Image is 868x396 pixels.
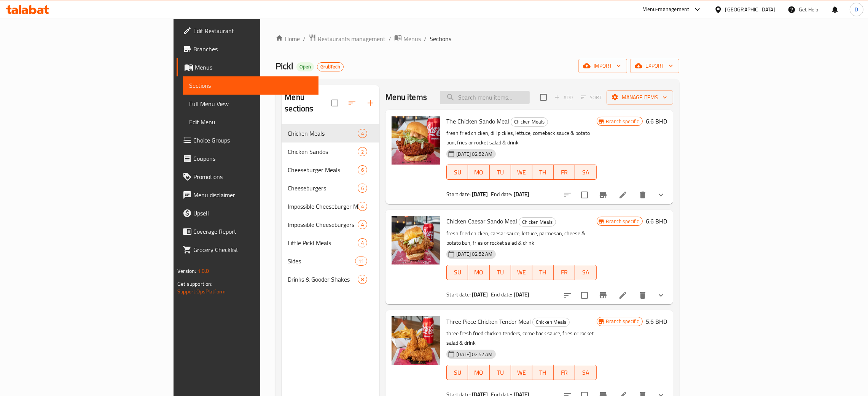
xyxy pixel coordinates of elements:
[532,365,554,380] button: TH
[511,117,548,127] div: Chicken Meals
[471,267,486,278] span: MO
[440,91,530,104] input: search
[177,149,319,168] a: Coupons
[511,165,532,180] button: WE
[646,216,667,227] h6: 6.6 BHD
[554,265,575,280] button: FR
[472,189,488,199] b: [DATE]
[282,215,379,234] div: Impossible Cheeseburgers4
[578,59,627,73] button: import
[358,276,367,283] span: 8
[288,202,358,211] div: Impossible Cheeseburger Meals
[533,318,569,326] span: Chicken Meals
[288,184,358,193] div: Cheeseburgers
[493,267,508,278] span: TU
[183,113,319,131] a: Edit Menu
[557,167,572,178] span: FR
[446,329,596,348] p: three fresh fried chicken tenders, come back sauce, fries or rocket salad & drink
[309,34,385,44] a: Restaurants management
[603,118,642,125] span: Branch specific
[646,316,667,327] h6: 5.6 BHD
[317,63,343,70] span: GrubTech
[358,166,367,174] span: 6
[358,221,367,228] span: 4
[453,150,495,158] span: [DATE] 02:52 AM
[519,218,556,227] span: Chicken Meals
[177,222,319,241] a: Coverage Report
[177,266,196,276] span: Version:
[189,99,312,108] span: Full Menu View
[558,286,577,304] button: sort-choices
[177,58,319,76] a: Menus
[491,189,512,199] span: End date:
[193,26,312,35] span: Edit Restaurant
[189,117,312,127] span: Edit Menu
[430,34,451,43] span: Sections
[446,265,468,280] button: SU
[603,218,642,225] span: Branch specific
[511,265,532,280] button: WE
[575,165,596,180] button: SA
[358,239,367,247] span: 4
[193,245,312,254] span: Grocery Checklist
[446,316,531,327] span: Three Piece Chicken Tender Meal
[189,81,312,90] span: Sections
[630,59,679,73] button: export
[394,34,421,44] a: Menus
[490,265,511,280] button: TU
[288,220,358,229] span: Impossible Cheeseburgers
[355,258,367,265] span: 11
[855,5,858,14] span: D
[358,129,367,138] div: items
[585,61,621,71] span: import
[288,238,358,247] span: Little Pickl Meals
[468,165,489,180] button: MO
[193,172,312,181] span: Promotions
[532,165,554,180] button: TH
[282,270,379,288] div: Drinks & Gooder Shakes8
[288,147,358,156] span: Chicken Sandos
[578,367,593,378] span: SA
[282,234,379,252] div: Little Pickl Meals4
[535,267,551,278] span: TH
[634,186,652,204] button: delete
[288,129,358,138] span: Chicken Meals
[177,22,319,40] a: Edit Restaurant
[318,34,385,43] span: Restaurants management
[519,217,556,227] div: Chicken Meals
[177,287,226,296] a: Support.OpsPlatform
[577,187,592,203] span: Select to update
[446,365,468,380] button: SU
[535,89,551,105] span: Select section
[358,202,367,211] div: items
[514,167,529,178] span: WE
[618,291,628,300] a: Edit menu item
[183,95,319,113] a: Full Menu View
[177,168,319,186] a: Promotions
[389,34,391,43] li: /
[575,265,596,280] button: SA
[358,184,367,193] div: items
[193,227,312,236] span: Coverage Report
[288,275,358,284] span: Drinks & Gooder Shakes
[603,318,642,325] span: Branch specific
[490,365,511,380] button: TU
[491,290,512,299] span: End date:
[446,116,509,127] span: The Chicken Sando Meal
[453,351,495,358] span: [DATE] 02:52 AM
[493,367,508,378] span: TU
[193,190,312,200] span: Menu disclaimer
[535,167,551,178] span: TH
[193,154,312,163] span: Coupons
[656,291,666,300] svg: Show Choices
[358,185,367,192] span: 6
[288,165,358,174] span: Cheeseburger Meals
[177,279,212,289] span: Get support on:
[358,130,367,137] span: 4
[424,34,427,43] li: /
[195,63,312,72] span: Menus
